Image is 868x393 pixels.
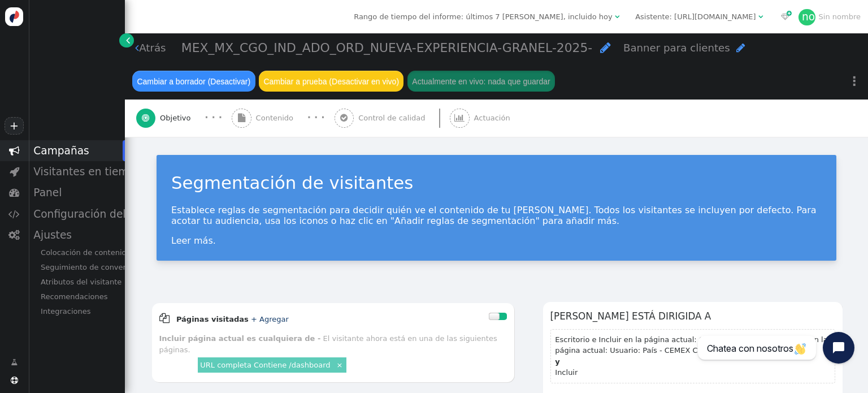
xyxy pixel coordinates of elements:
[358,114,425,122] font: Control de calidad
[176,315,249,323] font: Páginas visitadas
[555,368,578,377] font: Incluir
[354,12,612,21] font: Rango de tiempo del informe: últimos 7 [PERSON_NAME], incluido hoy
[623,42,730,54] font: Banner para clientes
[340,114,348,122] font: 
[11,377,18,384] font: 
[171,205,817,226] font: Establece reglas de segmentación para decidir quién ve el contenido de tu [PERSON_NAME]. Todos lo...
[600,41,611,54] font: 
[8,209,20,219] font: 
[159,313,170,323] font: 
[139,42,166,54] font: Atrás
[33,229,72,241] font: Ajustes
[263,77,399,86] font: Cambiar a prueba (Desactivar en vivo)
[160,114,190,122] font: Objetivo
[819,12,861,21] font: Sin nombre
[205,112,222,123] font: · · ·
[137,77,250,86] font: Cambiar a borrador (Desactivar)
[550,310,711,322] font: [PERSON_NAME] está dirigida a
[251,315,289,323] a: + Agregar
[232,100,335,137] a:  Contenido · · ·
[848,74,861,88] font: ⋮
[256,114,293,122] font: Contenido
[8,230,20,240] font: 
[136,100,232,137] a:  Objetivo · · ·
[412,77,550,86] font: Actualmente en vivo: nada que guardar
[33,145,89,157] font: Campañas
[555,357,559,366] font: y
[200,361,330,369] a: URL completa Contiene /dashboard
[119,33,133,47] a: 
[238,114,245,122] font: 
[171,172,413,193] font: Segmentación de visitantes
[335,360,345,369] a: ×
[474,114,510,122] font: Actuación
[758,13,763,20] font: 
[555,335,827,355] font: Escritorio e Incluir en la página actual: Contiene /dashboard e Incluir en la página actual: Usua...
[615,13,619,20] font: 
[181,41,592,55] font: MEX_MX_CGO_IND_ADO_ORD_NUEVA-EXPERIENCIA-GRANEL-2025-
[41,292,107,301] font: Recomendaciones
[3,353,25,372] a: 
[787,10,792,16] font: 
[33,166,164,178] font: Visitantes en tiempo real
[11,359,18,366] font: 
[135,40,166,55] a: Atrás
[159,334,321,343] font: Incluir página actual es cualquiera de -
[132,71,255,91] button: Cambiar a borrador (Desactivar)
[9,145,20,156] font: 
[33,208,184,220] font: Configuración del rastreador
[335,100,450,137] a:  Control de calidad
[9,187,20,198] font: 
[159,315,312,323] a:  Páginas visitadas + Agregar
[5,117,24,135] a: +
[41,307,90,316] font: Integraciones
[841,64,868,98] a: ⋮
[407,71,555,91] button: Actualmente en vivo: nada que guardar
[337,361,343,369] font: ×
[5,7,24,26] img: logo-icon.svg
[736,42,745,53] font: 
[802,11,830,23] font: norte
[142,114,149,122] font: 
[307,112,325,123] font: · · ·
[135,42,139,53] font: 
[159,334,497,354] font: El visitante ahora está en una de las siguientes páginas.
[33,187,62,198] font: Panel
[259,71,403,91] button: Cambiar a prueba (Desactivar en vivo)
[126,34,130,46] font: 
[450,100,538,137] a:  Actuación
[798,12,861,21] a: norteSin nombre
[454,114,465,122] font: 
[10,166,19,177] font: 
[781,13,789,20] font: 
[10,119,19,132] font: +
[635,12,756,21] font: Asistente: [URL][DOMAIN_NAME]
